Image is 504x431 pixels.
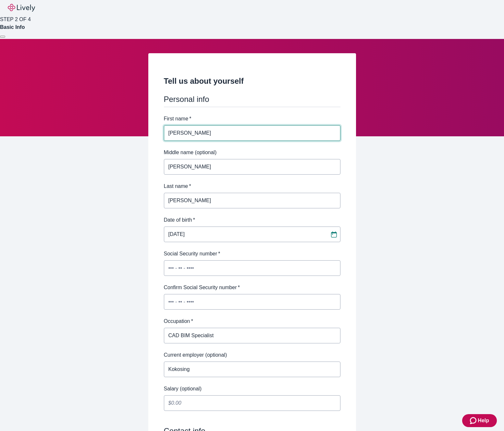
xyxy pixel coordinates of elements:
[164,75,340,87] h2: Tell us about yourself
[470,417,478,425] svg: Zendesk support icon
[164,351,227,359] label: Current employer (optional)
[164,385,202,393] label: Salary (optional)
[331,231,337,238] svg: Calendar
[164,182,191,190] label: Last name
[164,250,220,258] label: Social Security number
[462,414,497,427] button: Zendesk support iconHelp
[164,317,193,325] label: Occupation
[164,228,326,241] input: MM / DD / YYYY
[164,115,191,123] label: First name
[164,397,340,410] input: $0.00
[164,216,195,224] label: Date of birth
[164,284,240,291] label: Confirm Social Security number
[478,417,489,425] span: Help
[328,228,340,240] button: Choose date, selected date is Jun 16, 1999
[164,95,340,104] h3: Personal info
[164,262,340,275] input: ••• - •• - ••••
[164,149,217,156] label: Middle name (optional)
[8,4,35,12] img: Lively
[164,295,340,308] input: ••• - •• - ••••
